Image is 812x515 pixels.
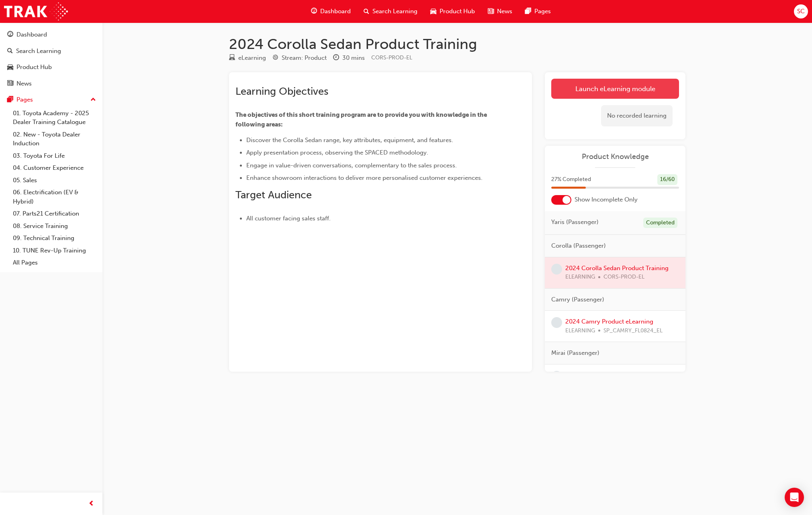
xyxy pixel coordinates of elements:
span: Enhance showroom interactions to deliver more personalised customer experiences. [246,174,483,181]
span: The objectives of this short training program are to provide you with knowledge in the following ... [235,111,488,128]
a: 01. Toyota Academy - 2025 Dealer Training Catalogue [10,107,99,128]
span: news-icon [488,6,494,16]
span: Engage in value-driven conversations, complementary to the sales process. [246,162,457,169]
a: 05. Sales [10,174,99,187]
span: Search Learning [372,7,417,16]
span: Show Incomplete Only [575,195,638,204]
span: up-icon [90,95,96,105]
span: 27 % Completed [551,175,591,184]
a: 04. Customer Experience [10,162,99,174]
a: 09. Technical Training [10,232,99,244]
button: Pages [3,92,99,107]
span: pages-icon [7,96,13,104]
a: 07. Parts21 Certification [10,208,99,220]
a: 06. Electrification (EV & Hybrid) [10,186,99,208]
div: No recorded learning [601,105,673,126]
a: All Pages [10,256,99,269]
span: Apply presentation process, observing the SPACED methodology. [246,149,428,156]
a: News [3,76,99,91]
span: Dashboard [320,7,351,16]
div: eLearning [238,53,266,63]
a: Product Knowledge [551,152,679,161]
span: SP_CAMRY_FL0824_EL [603,326,663,336]
div: Product Hub [16,63,52,72]
a: search-iconSearch Learning [357,3,424,20]
span: guage-icon [7,31,13,39]
button: DashboardSearch LearningProduct HubNews [3,26,99,92]
button: SC [794,4,808,18]
span: Learning resource code [371,54,412,61]
div: Completed [643,218,677,228]
a: news-iconNews [481,3,519,20]
a: Search Learning [3,44,99,59]
h1: 2024 Corolla Sedan Product Training [229,35,685,53]
span: learningRecordVerb_NONE-icon [551,371,562,382]
div: Search Learning [16,47,61,56]
a: car-iconProduct Hub [424,3,481,20]
span: SC [797,7,805,16]
span: car-icon [430,6,436,16]
a: 02. New - Toyota Dealer Induction [10,128,99,150]
a: Dashboard [3,27,99,42]
span: Yaris (Passenger) [551,218,599,227]
div: Stream: Product [282,53,327,63]
div: News [16,79,32,88]
span: All customer facing sales staff. [246,215,331,222]
a: 08. Service Training [10,220,99,232]
div: 30 mins [342,53,365,63]
span: News [497,7,512,16]
span: Pages [534,7,551,16]
span: search-icon [7,48,13,55]
span: prev-icon [88,499,94,509]
div: Type [229,53,266,63]
a: pages-iconPages [519,3,557,20]
div: Dashboard [16,30,47,39]
a: Product Hub [3,60,99,75]
div: Pages [16,95,33,104]
span: Corolla (Passenger) [551,241,606,250]
span: ELEARNING [565,326,595,336]
div: 16 / 60 [657,174,677,185]
a: 10. TUNE Rev-Up Training [10,244,99,257]
div: Open Intercom Messenger [785,488,804,507]
span: pages-icon [525,6,531,16]
a: 2024 Camry Product eLearning [565,318,653,325]
span: learningResourceType_ELEARNING-icon [229,55,235,62]
span: Learning Objectives [235,85,328,98]
span: search-icon [364,6,369,16]
span: news-icon [7,80,13,88]
img: Trak [4,2,68,20]
span: Mirai (Passenger) [551,348,599,358]
span: Target Audience [235,189,312,201]
a: guage-iconDashboard [305,3,357,20]
div: Duration [333,53,365,63]
div: Stream [272,53,327,63]
span: guage-icon [311,6,317,16]
a: Launch eLearning module [551,79,679,99]
span: Product Hub [440,7,475,16]
span: target-icon [272,55,278,62]
span: learningRecordVerb_NONE-icon [551,317,562,328]
span: learningRecordVerb_NONE-icon [551,264,562,275]
a: 03. Toyota For Life [10,150,99,162]
span: car-icon [7,64,13,71]
span: Camry (Passenger) [551,295,604,304]
span: Discover the Corolla Sedan range, key attributes, equipment, and features. [246,136,453,144]
span: clock-icon [333,55,339,62]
